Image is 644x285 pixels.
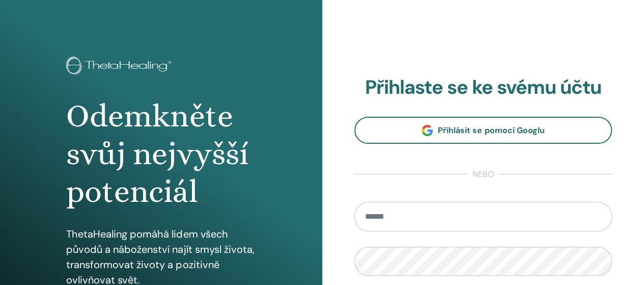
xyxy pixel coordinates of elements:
[365,74,601,100] font: Přihlaste se ke svému účtu
[354,117,612,144] a: Přihlásit se pomocí Googlu
[66,98,248,210] font: Odemkněte svůj nejvyšší potenciál
[472,169,494,179] font: nebo
[438,125,544,136] font: Přihlásit se pomocí Googlu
